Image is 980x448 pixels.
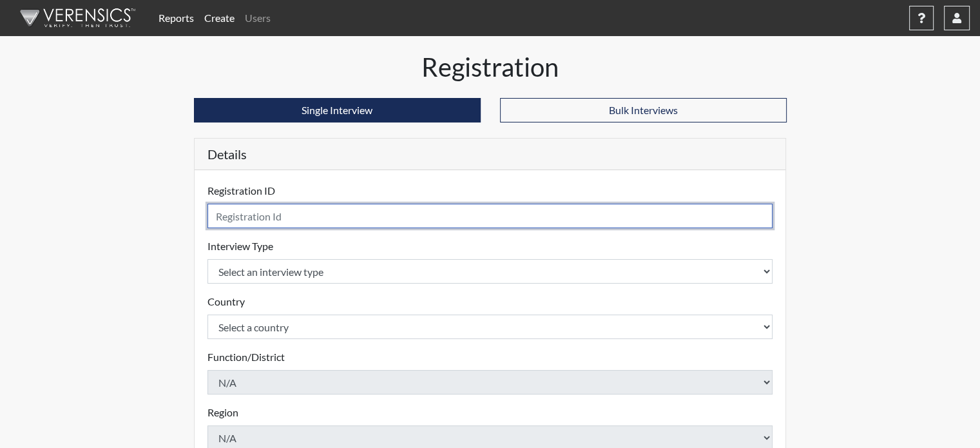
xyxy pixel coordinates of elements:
[207,204,773,228] input: Insert a Registration ID, which needs to be a unique alphanumeric value for each interviewee
[207,183,275,199] label: Registration ID
[500,98,787,122] button: Bulk Interviews
[195,139,786,170] h5: Details
[207,405,238,420] label: Region
[207,294,245,309] label: Country
[153,5,199,31] a: Reports
[199,5,240,31] a: Create
[194,98,481,122] button: Single Interview
[194,52,787,83] h1: Registration
[207,239,273,254] label: Interview Type
[207,349,285,365] label: Function/District
[240,5,276,31] a: Users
